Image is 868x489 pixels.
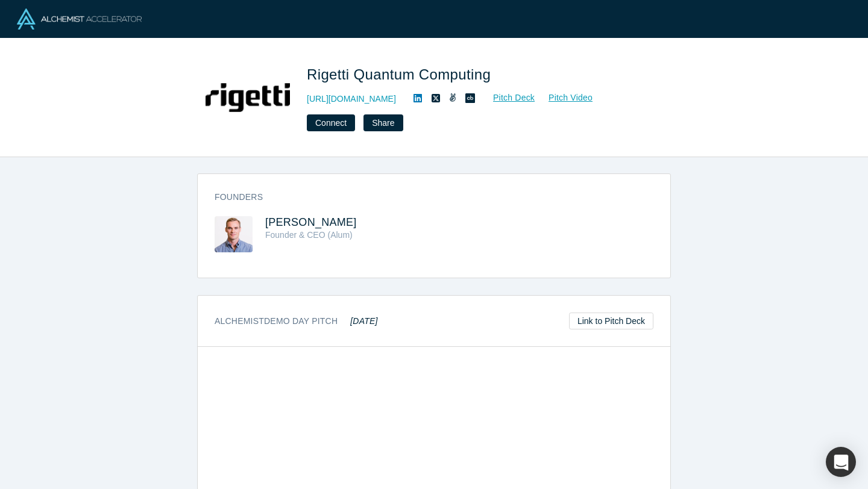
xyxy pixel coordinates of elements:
em: [DATE] [350,316,377,326]
img: Rigetti Quantum Computing's Logo [206,55,290,140]
a: [URL][DOMAIN_NAME] [307,93,396,105]
img: Chad Rigetti's Profile Image [215,216,253,252]
span: Founder & CEO (Alum) [265,230,353,240]
button: Share [363,114,403,131]
h3: Founders [215,191,637,204]
button: Connect [307,114,355,131]
a: Pitch Video [535,91,593,105]
span: Rigetti Quantum Computing [307,66,495,83]
h3: Alchemist Demo Day Pitch [215,315,378,328]
a: [PERSON_NAME] [265,216,357,228]
a: Link to Pitch Deck [569,313,653,329]
img: Alchemist Logo [17,8,142,30]
a: Pitch Deck [480,91,535,105]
